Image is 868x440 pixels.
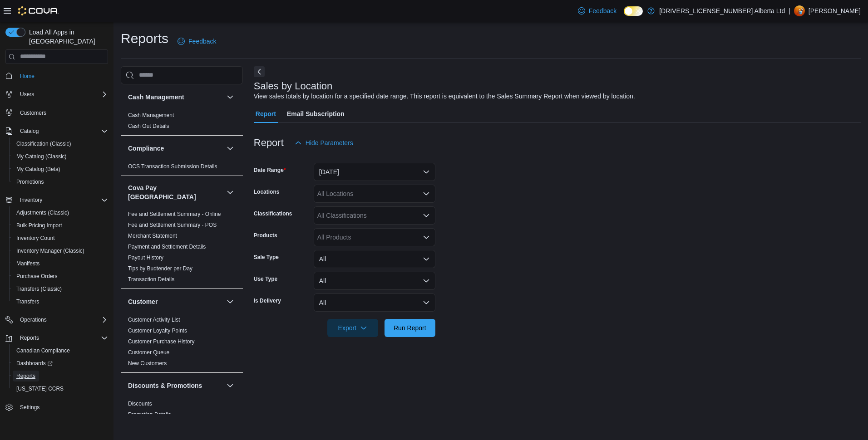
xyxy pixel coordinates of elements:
[385,319,435,337] button: Run Report
[16,70,108,82] span: Home
[13,176,108,187] span: Promotions
[16,195,46,205] button: Inventory
[13,383,108,394] span: Washington CCRS
[16,372,35,380] span: Reports
[254,66,265,77] button: Next
[16,332,108,343] span: Reports
[128,183,223,201] button: Cova Pay [GEOGRAPHIC_DATA]
[9,163,112,176] button: My Catalog (Beta)
[128,328,187,334] a: Customer Loyalty Points
[9,370,112,382] button: Reports
[13,138,75,149] a: Classification (Classic)
[2,313,112,326] button: Operations
[16,298,39,305] span: Transfers
[2,125,112,137] button: Catalog
[13,151,108,162] span: My Catalog (Classic)
[128,360,167,367] a: New Customers
[254,275,277,283] label: Use Type
[423,212,430,219] button: Open list of options
[128,265,192,272] span: Tips by Budtender per Day
[314,293,435,312] button: All
[16,108,50,118] a: Customers
[13,271,61,282] a: Purchase Orders
[13,371,108,381] span: Reports
[128,360,167,367] span: New Customers
[13,383,67,394] a: [US_STATE] CCRS
[16,222,62,229] span: Bulk Pricing Import
[13,358,56,369] a: Dashboards
[9,357,112,370] a: Dashboards
[13,358,108,369] span: Dashboards
[9,295,112,308] button: Transfers
[13,284,65,294] a: Transfers (Classic)
[128,338,195,345] a: Customer Purchase History
[16,360,53,367] span: Dashboards
[20,316,47,323] span: Operations
[2,88,112,101] button: Users
[16,209,69,216] span: Adjustments (Classic)
[13,345,108,356] span: Canadian Compliance
[794,5,805,16] div: Chris Zimmerman
[314,272,435,290] button: All
[16,89,38,100] button: Users
[254,254,279,261] label: Sale Type
[254,166,286,174] label: Date Range
[16,273,58,280] span: Purchase Orders
[20,73,35,80] span: Home
[128,93,184,102] h3: Cash Management
[9,150,112,163] button: My Catalog (Classic)
[128,381,223,390] button: Discounts & Promotions
[254,188,280,196] label: Locations
[225,143,236,154] button: Compliance
[254,92,635,101] div: View sales totals by location for a specified date range. This report is equivalent to the Sales ...
[13,138,108,149] span: Classification (Classic)
[13,176,48,187] a: Promotions
[128,144,164,153] h3: Compliance
[9,244,112,257] button: Inventory Manager (Classic)
[2,401,112,414] button: Settings
[128,254,163,261] a: Payout History
[16,126,108,137] span: Catalog
[128,112,174,118] a: Cash Management
[624,6,643,16] input: Dark Mode
[9,219,112,232] button: Bulk Pricing Import
[13,164,108,175] span: My Catalog (Beta)
[128,297,158,306] h3: Customer
[128,316,180,323] span: Customer Activity List
[128,276,174,283] span: Transaction Details
[121,314,243,372] div: Customer
[16,260,39,267] span: Manifests
[128,400,152,407] span: Discounts
[589,6,616,15] span: Feedback
[2,194,112,206] button: Inventory
[13,207,108,218] span: Adjustments (Classic)
[128,276,174,283] a: Transaction Details
[16,401,108,413] span: Settings
[2,332,112,344] button: Reports
[16,140,71,147] span: Classification (Classic)
[13,164,64,175] a: My Catalog (Beta)
[254,232,277,239] label: Products
[809,5,861,16] p: [PERSON_NAME]
[121,29,168,48] h1: Reports
[13,245,108,256] span: Inventory Manager (Classic)
[16,178,44,186] span: Promotions
[225,380,236,391] button: Discounts & Promotions
[128,211,221,217] a: Fee and Settlement Summary - Online
[128,349,169,356] a: Customer Queue
[13,296,108,307] span: Transfers
[16,347,70,354] span: Canadian Compliance
[128,222,217,228] a: Fee and Settlement Summary - POS
[9,257,112,270] button: Manifests
[314,163,435,181] button: [DATE]
[225,92,236,103] button: Cash Management
[20,109,46,117] span: Customers
[333,319,373,337] span: Export
[20,404,39,411] span: Settings
[394,323,426,332] span: Run Report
